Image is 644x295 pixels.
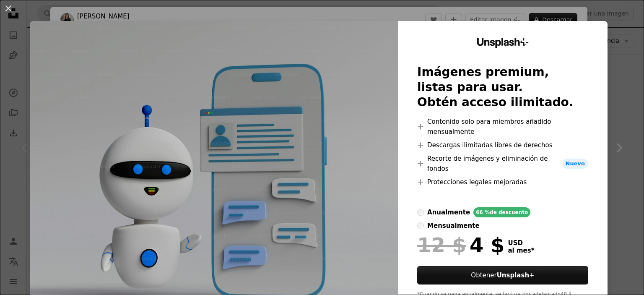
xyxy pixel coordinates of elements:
[427,221,479,231] div: mensualmente
[417,234,466,256] span: 12 $
[417,117,588,137] li: Contenido solo para miembros añadido mensualmente
[417,154,588,174] li: Recorte de imágenes y eliminación de fondos
[497,272,535,279] strong: Unsplash+
[562,159,588,169] span: Nuevo
[417,222,424,229] input: mensualmente
[417,209,424,216] input: anualmente66 %de descuento
[508,239,535,247] span: USD
[417,140,588,150] li: Descargas ilimitadas libres de derechos
[417,266,588,285] button: ObtenerUnsplash+
[417,177,588,187] li: Protecciones legales mejoradas
[508,247,535,254] span: al mes *
[417,234,504,256] div: 4 $
[473,207,530,217] div: 66 % de descuento
[427,207,470,217] div: anualmente
[417,65,588,110] h2: Imágenes premium, listas para usar. Obtén acceso ilimitado.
